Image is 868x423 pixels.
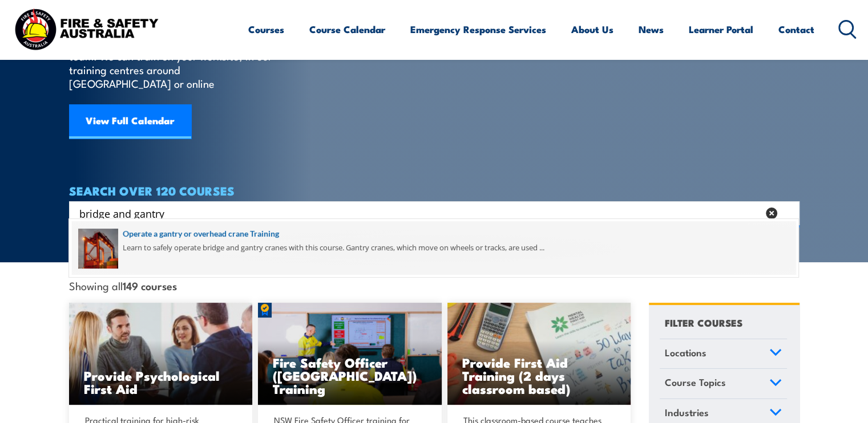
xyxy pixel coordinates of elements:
[78,227,789,240] a: Operate a gantry or overhead crane Training
[309,14,385,44] a: Course Calendar
[660,369,787,398] a: Course Topics
[258,303,442,405] a: Fire Safety Officer ([GEOGRAPHIC_DATA]) Training
[571,14,613,44] a: About Us
[69,303,253,405] img: Mental Health First Aid Training Course from Fire & Safety Australia
[410,14,546,44] a: Emergency Response Services
[273,356,427,395] h3: Fire Safety Officer ([GEOGRAPHIC_DATA]) Training
[82,205,761,221] form: Search form
[258,303,442,405] img: Fire Safety Advisor
[79,205,758,222] input: Search input
[665,315,742,330] h4: FILTER COURSES
[69,35,277,90] p: Find a course thats right for you and your team. We can train on your worksite, in our training c...
[84,369,238,395] h3: Provide Psychological First Aid
[69,303,253,405] a: Provide Psychological First Aid
[69,184,800,197] h4: SEARCH OVER 120 COURSES
[660,339,787,369] a: Locations
[665,405,709,420] span: Industries
[123,278,177,293] strong: 149 courses
[447,303,631,405] a: Provide First Aid Training (2 days classroom based)
[447,303,631,405] img: Mental Health First Aid Training (Standard) – Classroom
[778,14,814,44] a: Contact
[665,375,726,390] span: Course Topics
[462,356,616,395] h3: Provide First Aid Training (2 days classroom based)
[689,14,753,44] a: Learner Portal
[639,14,664,44] a: News
[665,345,706,360] span: Locations
[69,279,177,291] span: Showing all
[780,205,796,221] button: Search magnifier button
[248,14,284,44] a: Courses
[69,104,191,139] a: View Full Calendar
